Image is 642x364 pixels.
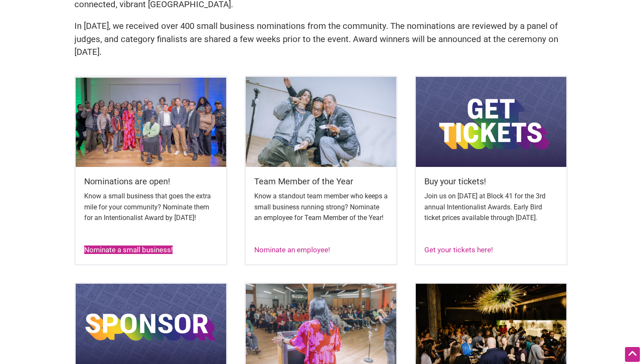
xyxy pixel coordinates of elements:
[625,347,640,362] div: Scroll Back to Top
[254,245,330,254] a: Nominate an employee!
[424,175,558,187] h5: Buy your tickets!
[84,175,218,187] h5: Nominations are open!
[84,191,218,223] p: Know a small business that goes the extra mile for your community? Nominate them for an Intention...
[74,20,568,59] p: In [DATE], we received over 400 small business nominations from the community. The nominations ar...
[424,245,493,254] a: Get your tickets here!
[254,191,388,223] p: Know a standout team member who keeps a small business running strong? Nominate an employee for T...
[424,191,558,223] p: Join us on [DATE] at Block 41 for the 3rd annual Intentionalist Awards. Early Bird ticket prices ...
[84,245,173,254] a: Nominate a small business!
[254,175,388,187] h5: Team Member of the Year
